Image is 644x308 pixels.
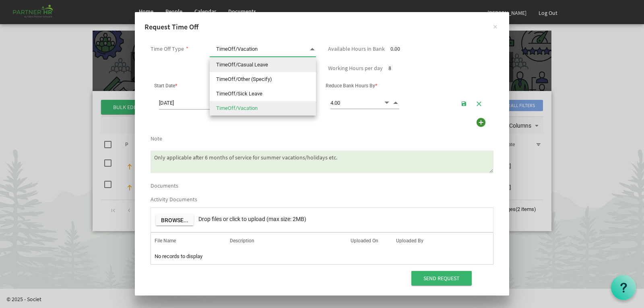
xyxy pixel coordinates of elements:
label: Time Off Type [151,46,184,52]
li: TimeOff/Other (Specify) [210,72,316,87]
span: Reduce Bank Hours By [326,83,377,89]
span: File Name [155,238,176,244]
span: Drop files or click to upload (max size: 2MB) [198,216,306,222]
textarea: Only applicable after 6 months of service for summer vacations/holidays etc. [151,151,493,173]
td: No records to display [151,249,493,264]
button: Cancel [473,97,485,109]
label: Working Hours per day [328,65,383,71]
label: Note [151,136,162,142]
button: Browse... [156,214,194,225]
input: Send Request [411,271,472,285]
label: Available Hours in Bank [328,46,385,52]
span: Decrement value [383,98,390,107]
span: 0.00 [390,45,400,52]
span: Description [230,238,254,244]
span: Start Date [154,83,177,89]
span: 8 [388,64,391,72]
li: TimeOff/Vacation [210,101,316,116]
span: Increment value [392,98,399,107]
button: × [485,16,505,36]
li: TimeOff/Sick Leave [210,87,316,101]
button: Save [458,97,470,109]
div: Add more time to Request [475,116,487,129]
label: Documents [151,183,178,189]
h4: Request Time Off [144,22,500,32]
label: Activity Documents [151,196,197,203]
img: add.png [475,116,487,128]
li: TimeOff/Casual Leave [210,58,316,72]
span: Uploaded On [351,238,378,244]
span: Uploaded By [396,238,423,244]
